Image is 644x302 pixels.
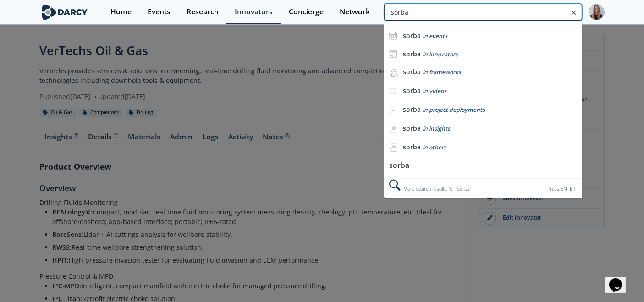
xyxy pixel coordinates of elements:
[423,106,485,114] span: in project deployments
[403,105,421,114] b: sorba
[403,67,421,76] b: sorba
[403,49,421,58] b: sorba
[423,32,447,40] span: in events
[340,8,370,16] div: Network
[605,265,635,293] iframe: chat widget
[589,4,605,20] img: Profile
[384,4,582,21] input: Advanced Search
[289,8,324,16] div: Concierge
[403,31,421,40] b: sorba
[403,86,421,95] b: sorba
[423,50,458,58] span: in innovators
[389,32,397,40] img: icon
[187,8,219,16] div: Research
[403,143,421,151] b: sorba
[384,157,582,174] li: sorba
[389,50,397,58] img: icon
[403,124,421,132] b: sorba
[548,184,576,194] div: Press ENTER
[384,179,582,198] div: More search results for " sorba "
[423,68,461,76] span: in frameworks
[423,87,446,95] span: in videos
[40,4,90,20] img: logo-wide.svg
[423,143,446,151] span: in others
[423,125,450,132] span: in insights
[148,8,171,16] div: Events
[235,8,273,16] div: Innovators
[110,8,132,16] div: Home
